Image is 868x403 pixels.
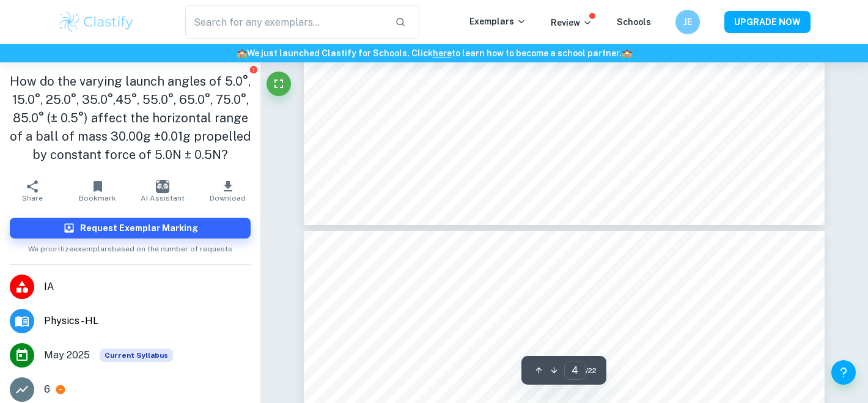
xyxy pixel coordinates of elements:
[196,174,261,208] button: Download
[28,238,232,254] span: We prioritize exemplars based on the number of requests
[141,194,185,202] span: AI Assistant
[249,65,258,74] button: Report issue
[65,174,131,208] button: Bookmark
[469,15,526,28] p: Exemplars
[10,218,251,238] button: Request Exemplar Marking
[622,48,632,58] span: 🏫
[681,15,695,29] h6: JE
[2,46,866,60] h6: We just launched Clastify for Schools. Click to learn how to become a school partner.
[185,5,385,39] input: Search for any exemplars...
[44,348,90,363] span: May 2025
[130,174,196,208] button: AI Assistant
[156,180,169,193] img: AI Assistant
[44,382,50,397] p: 6
[237,48,247,58] span: 🏫
[22,194,43,202] span: Share
[57,10,135,34] img: Clastify logo
[433,48,452,58] a: here
[10,72,251,164] h1: How do the varying launch angles of 5.0°, 15.0°, 25.0°, 35.0°,45°, 55.0°, 65.0°, 75.0°, 85.0° (± ...
[79,194,116,202] span: Bookmark
[675,10,700,34] button: JE
[100,349,173,362] span: Current Syllabus
[210,194,246,202] span: Download
[586,365,597,376] span: / 22
[44,314,251,328] span: Physics - HL
[551,16,592,29] p: Review
[100,349,173,362] div: This exemplar is based on the current syllabus. Feel free to refer to it for inspiration/ideas wh...
[617,17,651,27] a: Schools
[80,221,198,235] h6: Request Exemplar Marking
[44,279,251,294] span: IA
[724,11,811,33] button: UPGRADE NOW
[267,72,291,96] button: Fullscreen
[831,360,856,385] button: Help and Feedback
